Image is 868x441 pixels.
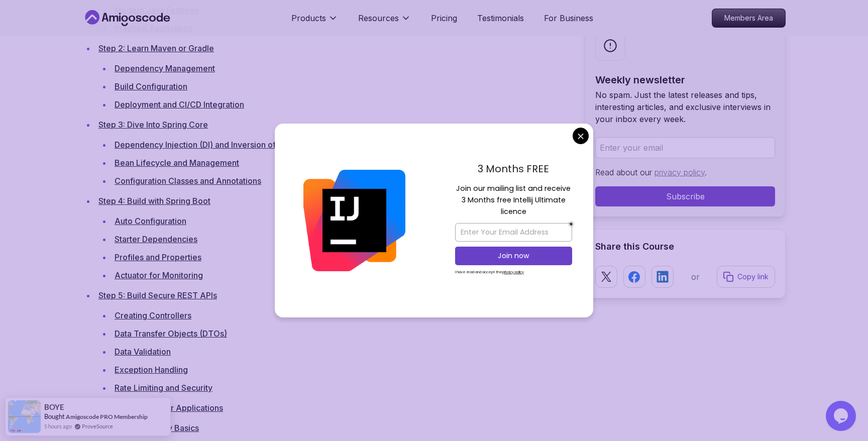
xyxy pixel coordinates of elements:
a: Step 5: Build Secure REST APIs [98,290,217,300]
a: Creating Controllers [115,310,191,320]
a: Data Validation [115,347,171,357]
img: provesource social proof notification image [8,400,41,433]
input: Enter your email [595,137,775,158]
a: Testimonials [477,12,524,24]
p: or [691,271,700,283]
a: Amigoscode PRO Membership [66,413,148,420]
span: 5 hours ago [44,422,72,430]
a: Starter Dependencies [115,234,197,244]
a: Step 2: Learn Maven or Gradle [98,43,214,53]
a: Bean Lifecycle and Management [115,158,239,168]
a: Actuator for Monitoring [115,270,203,280]
a: Profiles and Properties [115,252,201,262]
p: Resources [358,12,399,24]
a: Exception Handling [115,365,188,375]
h2: Share this Course [595,240,775,254]
a: Configuration Classes and Annotations [115,176,261,186]
a: Build Configuration [115,81,187,91]
p: Members Area [712,9,785,27]
a: Dependency Management [115,63,215,73]
p: Copy link [737,272,769,282]
h2: Weekly newsletter [595,73,775,87]
p: Products [291,12,326,24]
span: Bought [44,412,65,420]
span: BOYE [44,403,64,411]
iframe: chat widget [826,401,858,431]
a: Deployment and CI/CD Integration [115,99,244,109]
a: Step 4: Build with Spring Boot [98,196,210,206]
a: Members Area [712,9,786,28]
p: No spam. Just the latest releases and tips, interesting articles, and exclusive interviews in you... [595,89,775,125]
a: For Business [544,12,593,24]
a: Pricing [431,12,457,24]
a: ProveSource [82,423,113,429]
button: Copy link [717,266,775,288]
button: Subscribe [595,186,775,206]
button: Products [291,12,338,32]
a: Data Transfer Objects (DTOs) [115,328,227,339]
a: Rate Limiting and Security [115,383,212,393]
button: Resources [358,12,411,32]
p: Read about our . [595,166,775,178]
a: privacy policy [655,167,705,177]
a: Dependency Injection (DI) and Inversion of Control (IoC) [115,140,327,150]
a: Step 3: Dive Into Spring Core [98,120,208,130]
a: Auto Configuration [115,216,186,226]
